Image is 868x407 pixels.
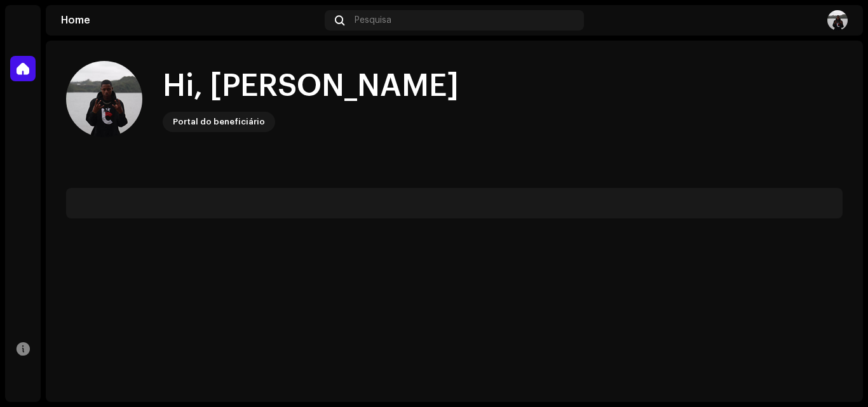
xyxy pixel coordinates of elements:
img: 0db09bb3-3af2-43ec-bf51-a296a21899d8 [827,10,848,30]
div: Hi, [PERSON_NAME] [163,66,459,107]
span: Pesquisa [355,15,391,25]
img: 0db09bb3-3af2-43ec-bf51-a296a21899d8 [66,61,142,137]
div: Home [61,15,320,25]
div: Portal do beneficiário [173,114,265,130]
